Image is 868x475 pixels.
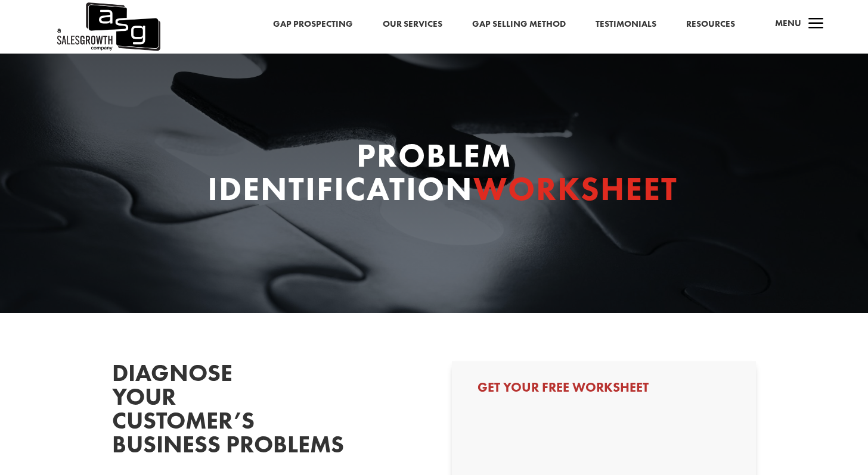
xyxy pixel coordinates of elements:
[596,17,656,32] a: Testimonials
[473,167,678,210] span: Worksheet
[383,17,442,32] a: Our Services
[273,17,353,32] a: Gap Prospecting
[478,381,730,400] h3: Get Your Free Worksheet
[112,361,291,462] h2: Diagnose your customer’s business problems
[804,12,828,36] span: a
[775,17,801,29] span: Menu
[686,17,735,32] a: Resources
[472,17,566,32] a: Gap Selling Method
[207,139,661,211] h1: Problem Identification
